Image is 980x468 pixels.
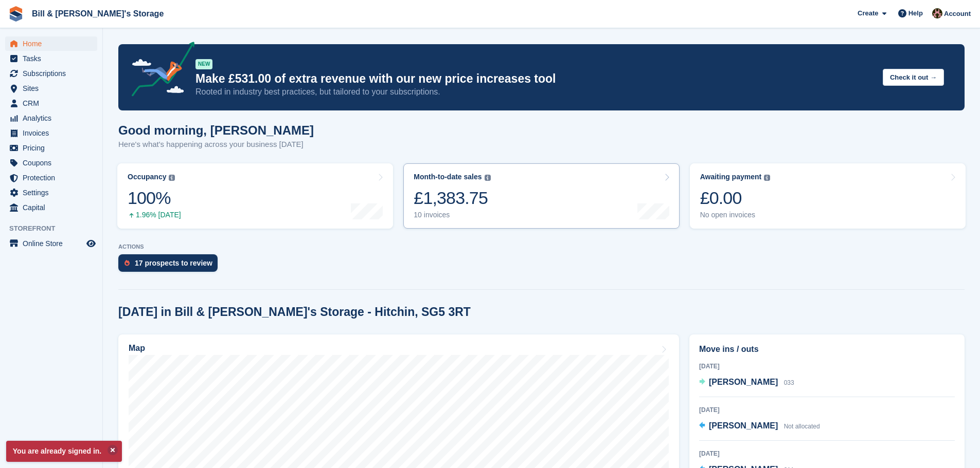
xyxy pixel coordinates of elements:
a: menu [5,96,97,110]
span: CRM [23,96,84,110]
span: [PERSON_NAME] [709,421,778,430]
span: Analytics [23,111,84,125]
img: icon-info-grey-7440780725fd019a000dd9b08b2336e03edf1995a4989e88bcd33f0948082b44.svg [169,175,175,181]
span: Sites [23,81,84,96]
a: menu [5,51,97,66]
div: Occupancy [128,173,166,181]
h2: [DATE] in Bill & [PERSON_NAME]'s Storage - Hitchin, SG5 3RT [118,305,471,319]
span: Coupons [23,156,84,170]
div: [DATE] [699,449,955,458]
a: menu [5,141,97,155]
a: Occupancy 100% 1.96% [DATE] [117,163,393,229]
span: Settings [23,185,84,200]
a: Bill & [PERSON_NAME]'s Storage [28,5,168,22]
a: [PERSON_NAME] 033 [699,376,794,389]
div: [DATE] [699,362,955,371]
span: Protection [23,171,84,185]
a: Awaiting payment £0.00 No open invoices [690,163,966,229]
span: Invoices [23,126,84,140]
p: Make £531.00 of extra revenue with our new price increases tool [195,71,875,86]
span: Not allocated [784,423,820,430]
a: [PERSON_NAME] Not allocated [699,420,820,433]
div: £1,383.75 [414,188,490,209]
img: icon-info-grey-7440780725fd019a000dd9b08b2336e03edf1995a4989e88bcd33f0948082b44.svg [485,175,491,181]
div: No open invoices [700,211,771,219]
p: You are already signed in. [6,441,122,462]
a: 17 prospects to review [118,254,223,277]
div: [DATE] [699,405,955,415]
a: menu [5,185,97,200]
img: prospect-51fa495bee0391a8d652442698ab0144808aea92771e9ea1ae160a38d050c398.svg [124,260,130,266]
div: 100% [128,188,181,209]
a: menu [5,126,97,140]
div: Month-to-date sales [414,173,482,181]
span: Subscriptions [23,66,84,81]
span: Pricing [23,141,84,155]
span: Storefront [9,223,102,234]
div: 17 prospects to review [135,259,212,267]
h2: Move ins / outs [699,343,955,355]
div: 10 invoices [414,211,490,219]
a: menu [5,111,97,125]
a: menu [5,236,97,251]
div: £0.00 [700,188,771,209]
img: price-adjustments-announcement-icon-8257ccfd72463d97f412b2fc003d46551f7dbcb40ab6d574587a9cd5c0d94... [123,42,195,100]
img: Jack Bottesch [932,8,942,18]
a: Preview store [85,237,97,250]
h2: Map [129,344,145,353]
h1: Good morning, [PERSON_NAME] [118,123,314,137]
span: [PERSON_NAME] [709,378,778,386]
a: Month-to-date sales £1,383.75 10 invoices [403,163,679,229]
div: NEW [195,59,212,69]
a: menu [5,36,97,51]
p: Here's what's happening across your business [DATE] [118,139,314,151]
a: menu [5,156,97,170]
span: Account [944,9,971,19]
span: Capital [23,200,84,215]
p: Rooted in industry best practices, but tailored to your subscriptions. [195,86,875,98]
div: 1.96% [DATE] [128,211,181,219]
div: Awaiting payment [700,173,762,181]
span: Help [908,8,923,18]
a: menu [5,81,97,96]
span: Tasks [23,51,84,66]
button: Check it out → [883,69,944,86]
span: Online Store [23,236,84,251]
p: ACTIONS [118,244,965,250]
a: menu [5,200,97,215]
img: icon-info-grey-7440780725fd019a000dd9b08b2336e03edf1995a4989e88bcd33f0948082b44.svg [764,175,770,181]
span: Create [858,8,878,18]
img: stora-icon-8386f47178a22dfd0bd8f6a31ec36ba5ce8667c1dd55bd0f319d3a0aa187defe.svg [8,6,24,22]
span: 033 [784,379,794,386]
a: menu [5,66,97,81]
a: menu [5,171,97,185]
span: Home [23,36,84,51]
